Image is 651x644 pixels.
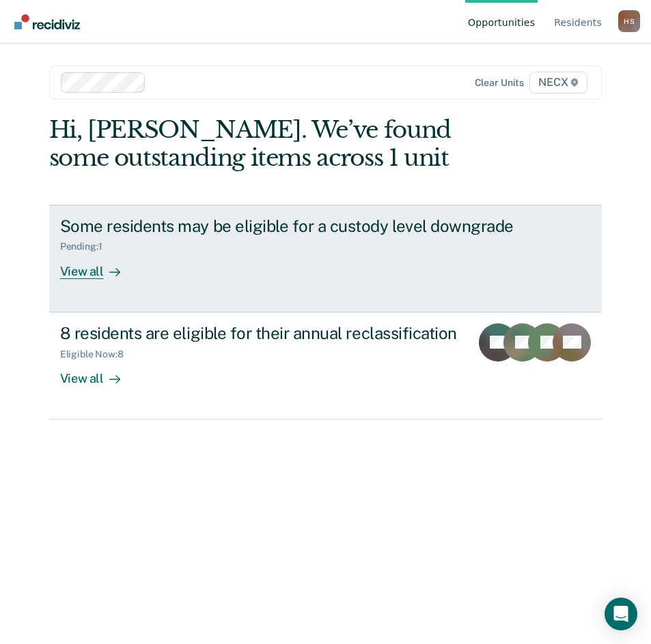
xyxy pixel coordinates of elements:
span: NECX [529,72,587,93]
a: 8 residents are eligible for their annual reclassificationEligible Now:8View all [49,312,602,420]
div: Eligible Now : 8 [60,349,135,360]
div: 8 residents are eligible for their annual reclassification [60,323,460,343]
div: Open Intercom Messenger [605,598,637,630]
div: View all [60,252,137,279]
div: Pending : 1 [60,241,113,252]
div: Clear units [475,77,525,89]
div: Hi, [PERSON_NAME]. We’ve found some outstanding items across 1 unit [49,116,492,172]
div: View all [60,360,137,386]
a: Some residents may be eligible for a custody level downgradePending:1View all [49,205,602,312]
div: Some residents may be eligible for a custody level downgrade [60,216,540,236]
div: H S [618,10,640,32]
button: Profile dropdown button [618,10,640,32]
img: Recidiviz [14,14,80,29]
